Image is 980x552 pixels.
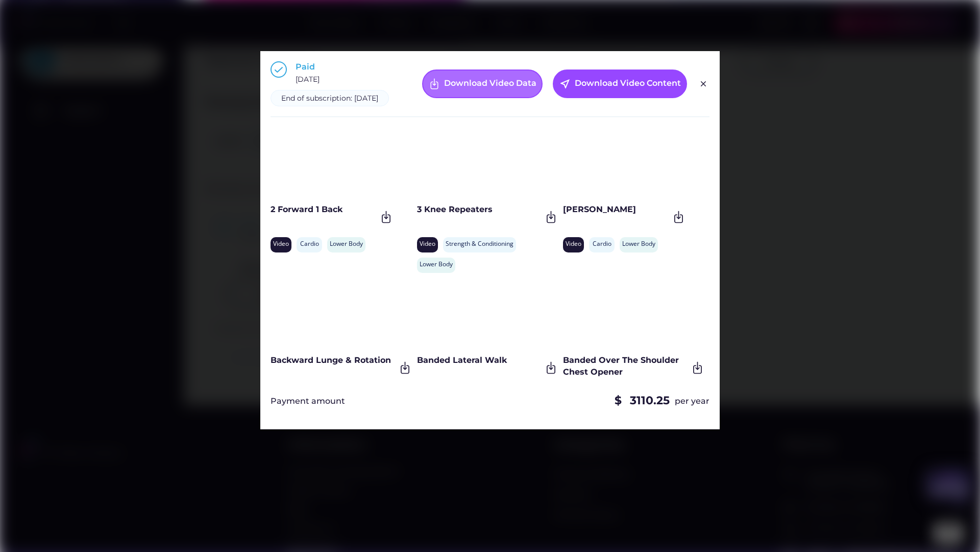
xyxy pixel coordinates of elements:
img: Frame.svg [672,210,685,224]
div: Video [566,240,581,248]
div: 3110.25 [630,393,670,409]
div: Lower Body [420,260,453,269]
div: Video [273,240,289,248]
div: End of subscription: [DATE] [281,94,378,104]
div: Video [420,240,435,248]
div: Lower Body [330,240,363,248]
button: near_me [559,78,571,90]
img: Group%201000002326.svg [697,78,709,90]
img: Group%201000002397.svg [271,61,287,78]
iframe: Women's_Hormonal_Health_and_Nutrition_Part_1_-_The_Menstruation_Phase_by_Renata [563,127,685,196]
div: Strength & Conditioning [446,240,513,248]
iframe: chat widget [921,465,972,512]
div: 2 Forward 1 Back [271,204,377,215]
iframe: Women's_Hormonal_Health_and_Nutrition_Part_1_-_The_Menstruation_Phase_by_Renata [271,127,393,196]
div: Banded Over The Shoulder Chest Opener [563,355,688,378]
div: [PERSON_NAME] [563,204,669,215]
div: Banded Lateral Walk [417,355,542,366]
img: Frame.svg [691,361,704,375]
div: Cardio [592,240,612,248]
iframe: Women's_Hormonal_Health_and_Nutrition_Part_1_-_The_Menstruation_Phase_by_Renata [417,278,558,347]
img: Frame.svg [544,210,558,224]
img: Frame.svg [379,210,393,224]
div: Payment amount [271,396,345,407]
img: Frame.svg [544,361,558,375]
div: Download Video Content [575,78,681,90]
div: $ [615,393,625,409]
div: Cardio [299,240,320,248]
iframe: chat widget [937,511,970,542]
img: Frame.svg [398,361,412,375]
div: Paid [296,61,315,73]
iframe: Women's_Hormonal_Health_and_Nutrition_Part_1_-_The_Menstruation_Phase_by_Renata [271,278,412,347]
div: Lower Body [622,240,655,248]
div: Backward Lunge & Rotation [271,355,396,366]
div: [DATE] [296,75,320,85]
img: Chat attention grabber [4,4,55,43]
iframe: Women's_Hormonal_Health_and_Nutrition_Part_1_-_The_Menstruation_Phase_by_Renata [563,278,704,347]
div: Download Video Data [444,78,536,90]
img: Frame%20%287%29.svg [428,78,440,90]
div: 3 Knee Repeaters [417,204,542,215]
div: per year [675,396,709,407]
iframe: Women's_Hormonal_Health_and_Nutrition_Part_1_-_The_Menstruation_Phase_by_Renata [417,127,558,196]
